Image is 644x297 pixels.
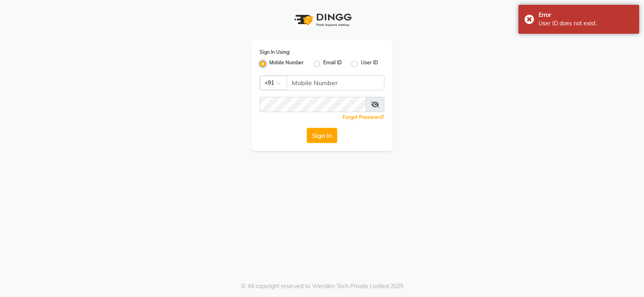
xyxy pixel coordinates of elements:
[290,8,354,32] img: logo1.svg
[343,114,384,120] a: Forgot Password?
[539,11,633,19] div: Error
[323,59,342,69] label: Email ID
[287,75,384,90] input: Username
[539,19,633,28] div: User ID does not exist.
[361,59,378,69] label: User ID
[307,128,337,143] button: Sign In
[269,59,304,69] label: Mobile Number
[260,97,366,112] input: Username
[260,49,290,56] label: Sign In Using:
